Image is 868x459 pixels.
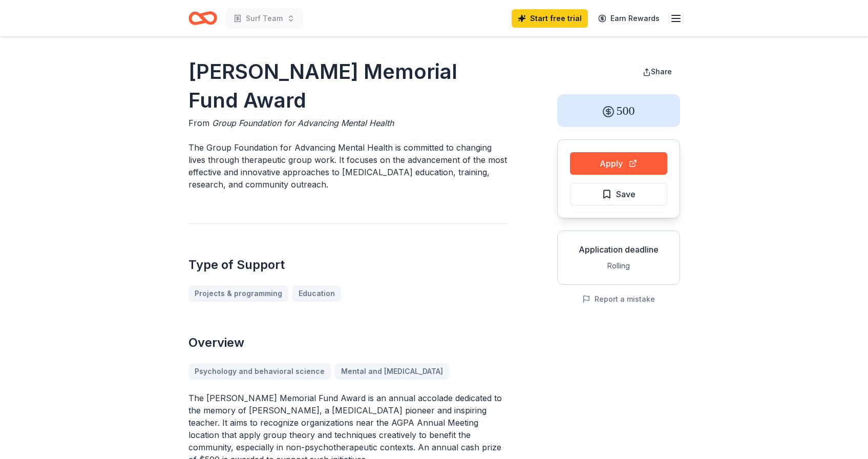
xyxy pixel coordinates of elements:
[188,6,217,30] a: Home
[188,57,508,115] h1: [PERSON_NAME] Memorial Fund Award
[570,183,667,205] button: Save
[212,118,394,128] span: Group Foundation for Advancing Mental Health
[246,12,283,25] span: Surf Team
[616,187,636,201] span: Save
[592,9,666,28] a: Earn Rewards
[570,152,667,175] button: Apply
[188,117,508,129] div: From
[582,293,655,305] button: Report a mistake
[634,61,680,82] button: Share
[557,94,680,127] div: 500
[566,243,671,256] div: Application deadline
[188,141,508,191] p: The Group Foundation for Advancing Mental Health is committed to changing lives through therapeut...
[651,67,672,76] span: Share
[188,285,288,302] a: Projects & programming
[225,8,303,29] button: Surf Team
[512,9,588,28] a: Start free trial
[292,285,341,302] a: Education
[566,260,671,272] div: Rolling
[188,257,508,273] h2: Type of Support
[188,335,508,351] h2: Overview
